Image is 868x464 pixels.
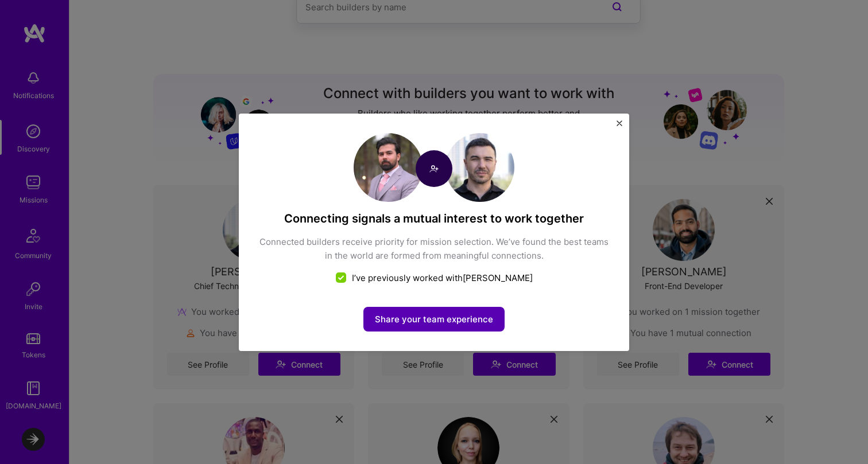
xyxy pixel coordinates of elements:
[258,235,610,263] div: Connected builders receive priority for mission selection. We’ve found the best teams in the worl...
[363,307,505,332] button: Share your team experience
[258,211,610,226] h4: Connecting signals a mutual interest to work together
[617,120,622,132] button: Close
[354,133,423,202] img: User Avatar
[258,272,610,284] div: I’ve previously worked with [PERSON_NAME]
[416,150,452,187] img: Connect
[445,133,514,202] img: User Avatar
